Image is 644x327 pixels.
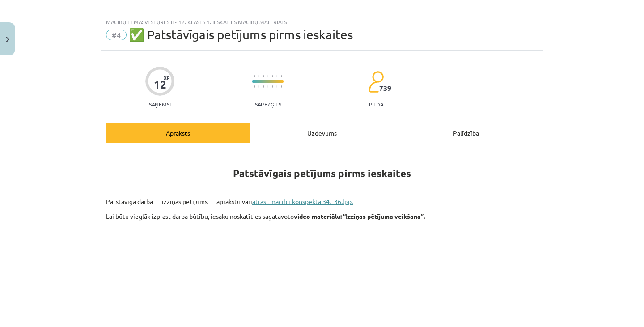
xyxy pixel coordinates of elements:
img: icon-short-line-57e1e144782c952c97e751825c79c345078a6d821885a25fce030b3d8c18986b.svg [258,85,259,88]
div: Apraksts [106,123,250,143]
img: icon-short-line-57e1e144782c952c97e751825c79c345078a6d821885a25fce030b3d8c18986b.svg [281,85,282,88]
span: XP [164,75,169,80]
img: icon-close-lesson-0947bae3869378f0d4975bcd49f059093ad1ed9edebbc8119c70593378902aed.svg [6,37,9,42]
img: icon-short-line-57e1e144782c952c97e751825c79c345078a6d821885a25fce030b3d8c18986b.svg [267,85,268,88]
div: Palīdzība [394,123,538,143]
a: atrast mācību konspekta 34.–36.lpp. [252,197,353,205]
img: icon-short-line-57e1e144782c952c97e751825c79c345078a6d821885a25fce030b3d8c18986b.svg [276,85,277,88]
strong: Patstāvīgais petījums pirms ieskaites [233,167,411,180]
p: Patstāvīgā darba — izziņas pētījums — aprakstu vari [106,197,538,206]
p: Saņemsi [145,101,174,107]
p: Sarežģīts [255,101,281,107]
img: students-c634bb4e5e11cddfef0936a35e636f08e4e9abd3cc4e673bd6f9a4125e45ecb1.svg [368,71,384,93]
span: #4 [106,30,127,40]
img: icon-short-line-57e1e144782c952c97e751825c79c345078a6d821885a25fce030b3d8c18986b.svg [258,75,259,77]
div: Mācību tēma: Vēstures ii - 12. klases 1. ieskaites mācību materiāls [106,19,538,25]
img: icon-short-line-57e1e144782c952c97e751825c79c345078a6d821885a25fce030b3d8c18986b.svg [272,75,273,77]
strong: video materiālu: “Izziņas pētījuma veikšana”. [294,212,425,220]
img: icon-short-line-57e1e144782c952c97e751825c79c345078a6d821885a25fce030b3d8c18986b.svg [272,85,273,88]
p: Lai būtu vieglāk izprast darba būtību, iesaku noskatīties sagatavoto [106,212,538,221]
div: 12 [154,78,166,91]
div: Uzdevums [250,123,394,143]
img: icon-short-line-57e1e144782c952c97e751825c79c345078a6d821885a25fce030b3d8c18986b.svg [263,85,264,88]
span: ✅ Patstāvīgais petījums pirms ieskaites [129,27,353,42]
img: icon-short-line-57e1e144782c952c97e751825c79c345078a6d821885a25fce030b3d8c18986b.svg [276,75,277,77]
img: icon-short-line-57e1e144782c952c97e751825c79c345078a6d821885a25fce030b3d8c18986b.svg [254,85,255,88]
img: icon-short-line-57e1e144782c952c97e751825c79c345078a6d821885a25fce030b3d8c18986b.svg [263,75,264,77]
img: icon-short-line-57e1e144782c952c97e751825c79c345078a6d821885a25fce030b3d8c18986b.svg [267,75,268,77]
img: icon-short-line-57e1e144782c952c97e751825c79c345078a6d821885a25fce030b3d8c18986b.svg [254,75,255,77]
p: pilda [369,101,383,107]
span: 739 [379,84,391,92]
img: icon-short-line-57e1e144782c952c97e751825c79c345078a6d821885a25fce030b3d8c18986b.svg [281,75,282,77]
